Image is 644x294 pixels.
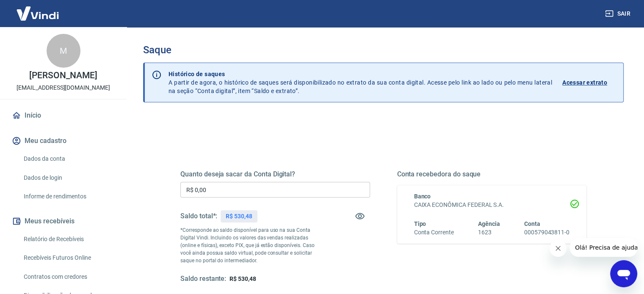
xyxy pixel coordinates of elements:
[226,212,252,221] p: R$ 530,48
[524,220,540,227] span: Conta
[10,132,116,150] button: Meu cadastro
[478,228,500,237] h6: 1623
[17,83,110,92] p: [EMAIL_ADDRESS][DOMAIN_NAME]
[414,201,570,209] h6: CAIXA ECONÔMICA FEDERAL S.A.
[397,170,587,179] h5: Conta recebedora do saque
[414,193,431,200] span: Banco
[229,275,256,282] span: R$ 530,48
[29,71,97,80] p: [PERSON_NAME]
[20,169,116,187] a: Dados de login
[10,212,116,231] button: Meus recebíveis
[550,240,567,257] iframe: Fechar mensagem
[478,220,500,227] span: Agência
[570,238,637,257] iframe: Mensagem da empresa
[180,170,370,179] h5: Quanto deseja sacar da Conta Digital?
[20,231,116,248] a: Relatório de Recebíveis
[20,268,116,286] a: Contratos com credores
[47,34,80,68] div: M
[414,220,426,227] span: Tipo
[10,0,65,26] img: Vindi
[180,226,323,264] p: *Corresponde ao saldo disponível para uso na sua Conta Digital Vindi. Incluindo os valores das ve...
[414,228,454,237] h6: Conta Corrente
[143,44,624,56] h3: Saque
[10,106,116,125] a: Início
[180,212,217,220] h5: Saldo total*:
[610,260,637,287] iframe: Botão para abrir a janela de mensagens
[169,70,552,78] p: Histórico de saques
[5,6,71,13] span: Olá! Precisa de ajuda?
[524,228,569,237] h6: 000579043811-0
[562,70,616,95] a: Acessar extrato
[169,70,552,95] p: A partir de agora, o histórico de saques será disponibilizado no extrato da sua conta digital. Ac...
[20,150,116,168] a: Dados da conta
[603,6,634,22] button: Sair
[20,249,116,267] a: Recebíveis Futuros Online
[562,78,607,87] p: Acessar extrato
[180,275,226,283] h5: Saldo restante:
[20,188,116,205] a: Informe de rendimentos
